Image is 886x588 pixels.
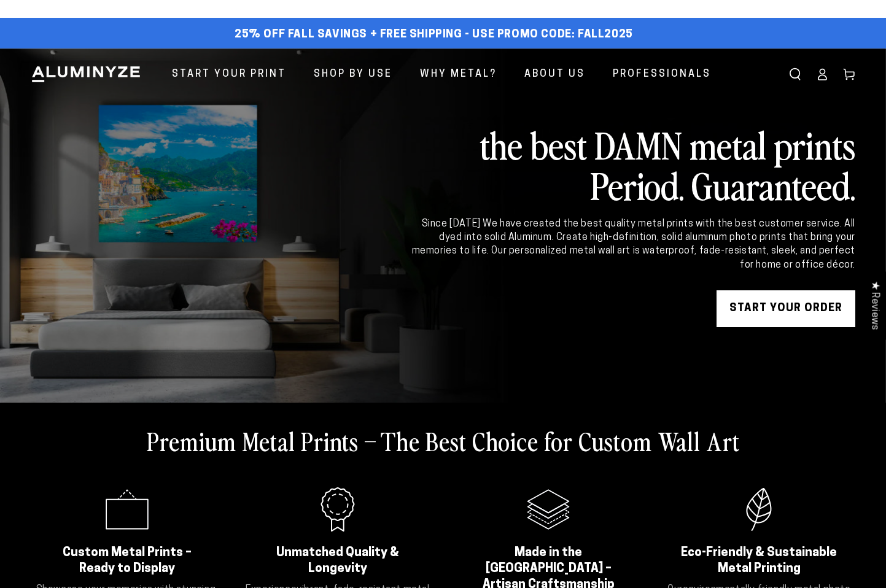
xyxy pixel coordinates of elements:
[782,61,809,88] summary: Search our site
[411,58,506,91] a: Why Metal?
[163,58,295,91] a: Start Your Print
[147,425,740,457] h2: Premium Metal Prints – The Best Choice for Custom Wall Art
[613,66,711,83] span: Professionals
[31,65,141,83] img: Aluminyze
[314,66,392,83] span: Shop By Use
[257,545,418,577] h2: Unmatched Quality & Longevity
[410,217,855,273] div: Since [DATE] We have created the best quality metal prints with the best customer service. All dy...
[717,290,855,327] a: START YOUR Order
[678,545,840,577] h2: Eco-Friendly & Sustainable Metal Printing
[410,124,855,205] h2: the best DAMN metal prints Period. Guaranteed.
[46,545,208,577] h2: Custom Metal Prints – Ready to Display
[420,66,497,83] span: Why Metal?
[524,66,585,83] span: About Us
[235,28,633,42] span: 25% off FALL Savings + Free Shipping - Use Promo Code: FALL2025
[515,58,594,91] a: About Us
[172,66,286,83] span: Start Your Print
[604,58,720,91] a: Professionals
[305,58,402,91] a: Shop By Use
[863,271,886,339] div: Click to open Judge.me floating reviews tab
